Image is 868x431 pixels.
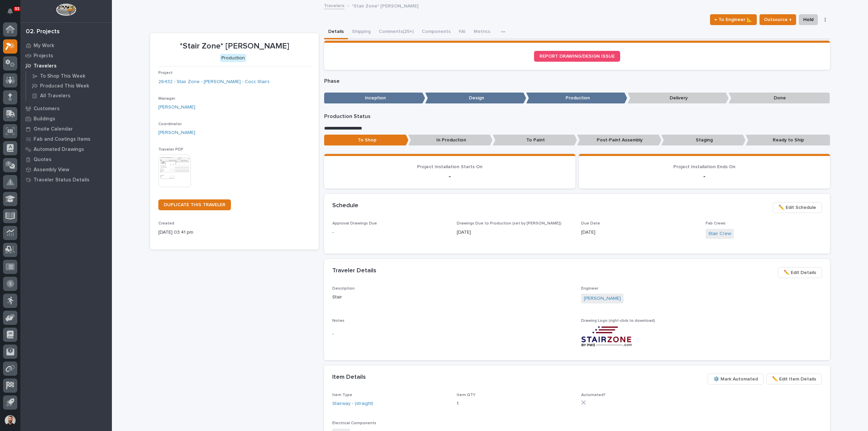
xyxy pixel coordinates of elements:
a: DUPLICATE THIS TRAVELER [158,199,231,210]
p: - [332,331,573,338]
p: Traveler Status Details [34,177,90,183]
span: Electrical Components [332,421,376,425]
p: Staging [661,135,746,146]
button: Metrics [470,25,494,39]
a: My Work [20,40,112,51]
span: ✏️ Edit Schedule [778,203,816,212]
a: Onsite Calendar [20,124,112,134]
a: Stair Crew [708,230,731,237]
span: ← To Engineer 📐 [714,16,752,24]
a: [PERSON_NAME] [158,104,195,111]
span: Drawings Due to Production (set by [PERSON_NAME]) [457,221,561,226]
a: Projects [20,51,112,61]
span: Drawing Logo (right-click to download) [581,319,655,323]
p: Fab and Coatings Items [34,136,91,142]
span: Coordinator [158,122,182,126]
p: [DATE] [581,229,697,236]
p: Delivery [628,93,729,104]
a: Fab and Coatings Items [20,134,112,144]
button: Details [324,25,348,39]
p: To Shop [324,135,409,146]
p: Inception [324,93,425,104]
span: Project Installation Starts On [417,164,482,169]
p: All Travelers [40,93,71,99]
a: To Shop This Week [26,71,112,81]
button: ✏️ Edit Details [778,267,822,278]
a: 26432 - Stair Zone - [PERSON_NAME] - Cocc Stairs [158,78,270,85]
p: Post-Paint Assembly [577,135,662,146]
button: ⚙️ Mark Automated [708,374,764,385]
p: To Shop This Week [40,73,85,79]
span: Project Installation Ends On [673,164,735,169]
p: - [332,229,449,236]
p: Stair [332,294,573,301]
a: [PERSON_NAME] [584,295,621,302]
p: Buildings [34,116,55,122]
a: Produced This Week [26,81,112,91]
button: ✏️ Edit Item Details [766,374,822,385]
p: My Work [34,43,54,49]
p: *Stair Zone* [PERSON_NAME] [158,41,311,51]
p: Travelers [34,63,57,69]
p: [DATE] 03:41 pm [158,229,311,236]
span: Created [158,221,174,226]
div: Production [220,54,246,62]
button: Components [418,25,455,39]
button: FAI [455,25,470,39]
h2: Item Details [332,374,366,381]
p: 93 [15,6,19,11]
a: Travelers [324,1,344,9]
span: ✏️ Edit Details [784,269,816,277]
button: users-avatar [3,413,17,428]
a: Automated Drawings [20,144,112,154]
p: Production [526,93,627,104]
div: 02. Projects [26,28,60,36]
button: Shipping [348,25,375,39]
span: Item QTY [457,393,475,397]
p: Production Status [324,113,830,120]
span: Manager [158,97,175,101]
span: DUPLICATE THIS TRAVELER [164,202,225,207]
p: - [587,172,822,180]
p: Onsite Calendar [34,126,73,132]
span: Fab Crews [706,221,726,226]
span: ✏️ Edit Item Details [772,375,816,383]
p: *Stair Zone* [PERSON_NAME] [352,2,418,9]
span: Approval Drawings Due [332,221,377,226]
span: Due Date [581,221,600,226]
a: Assembly View [20,164,112,175]
p: Done [729,93,830,104]
img: Workspace Logo [56,3,76,16]
p: [DATE] [457,229,573,236]
p: To Paint [493,135,577,146]
a: Customers [20,103,112,114]
span: Traveler PDF [158,148,183,152]
span: REPORT DRAWING/DESIGN ISSUE [539,54,615,59]
span: Hold [803,16,813,24]
a: Stairway - (straight) [332,400,373,407]
span: Description [332,287,355,291]
span: Automated? [581,393,606,397]
button: Comments (25+) [375,25,418,39]
button: Outsource ↑ [759,14,796,25]
button: Hold [799,14,818,25]
p: Ready to Ship [746,135,830,146]
button: ← To Engineer 📐 [710,14,757,25]
span: Project [158,71,173,75]
p: Produced This Week [40,83,89,89]
p: Automated Drawings [34,146,84,153]
p: Projects [34,53,53,59]
div: Notifications93 [8,8,17,19]
p: Quotes [34,157,52,163]
span: Notes [332,319,344,323]
button: Notifications [3,4,17,18]
p: Phase [324,78,830,84]
span: Engineer [581,287,598,291]
p: In Production [408,135,493,146]
h2: Schedule [332,202,358,210]
a: All Travelers [26,91,112,100]
p: Assembly View [34,167,69,173]
button: ✏️ Edit Schedule [773,202,822,213]
span: ⚙️ Mark Automated [713,375,758,383]
a: [PERSON_NAME] [158,129,195,136]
